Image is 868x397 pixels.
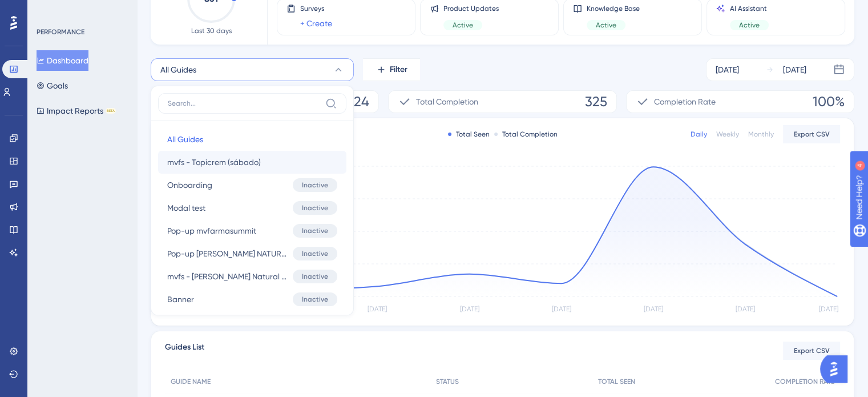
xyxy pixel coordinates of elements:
span: Completion Rate [654,95,716,109]
tspan: [DATE] [552,305,571,313]
div: [DATE] [783,63,806,77]
span: Active [453,21,473,30]
div: Daily [691,130,707,139]
span: Active [596,21,616,30]
span: Onboarding [167,178,212,192]
button: BannerInactive [158,288,346,311]
div: [DATE] [716,63,739,77]
div: Monthly [748,130,774,139]
iframe: UserGuiding AI Assistant Launcher [820,352,854,386]
span: GUIDE NAME [171,377,211,386]
span: Guides List [165,340,204,361]
button: Pop-up mvfarmasummitInactive [158,219,346,242]
span: Total Completion [416,95,478,109]
span: All Guides [160,63,196,77]
span: 325 [585,93,607,111]
span: Inactive [302,272,328,281]
span: Inactive [302,249,328,258]
button: Pop-up [PERSON_NAME] NATURALInactive [158,242,346,265]
tspan: [DATE] [644,305,663,313]
span: Export CSV [794,130,830,139]
button: Goals [37,75,68,96]
button: All Guides [151,58,354,81]
span: STATUS [436,377,459,386]
button: mvfs - Topicrem (sábado) [158,151,346,174]
button: Impact ReportsBETA [37,101,116,121]
div: BETA [106,108,116,114]
button: Modal testInactive [158,197,346,219]
span: 324 [346,93,369,111]
tspan: [DATE] [459,305,479,313]
div: Total Completion [494,130,558,139]
span: Modal test [167,201,205,215]
span: Export CSV [794,346,830,355]
span: Knowledge Base [587,4,640,13]
a: + Create [300,17,332,30]
span: Banner [167,292,194,306]
tspan: [DATE] [368,305,387,313]
button: Export CSV [783,125,840,143]
span: All Guides [167,133,203,146]
span: AI Assistant [730,4,769,13]
button: OnboardingInactive [158,174,346,197]
span: Inactive [302,203,328,212]
span: Active [739,21,760,30]
span: COMPLETION RATE [775,377,834,386]
span: Surveys [300,4,332,13]
button: Export CSV [783,342,840,360]
span: Filter [390,63,407,77]
span: Product Updates [443,4,499,13]
span: Inactive [302,181,328,190]
div: Total Seen [448,130,490,139]
span: Pop-up [PERSON_NAME] NATURAL [167,247,288,260]
button: Filter [363,58,420,81]
span: mvfs - Topicrem (sábado) [167,155,261,169]
span: Inactive [302,295,328,304]
span: Last 30 days [191,26,232,35]
span: TOTAL SEEN [598,377,635,386]
button: mvfs - [PERSON_NAME] Natural (viernes)Inactive [158,265,346,288]
span: Inactive [302,226,328,235]
tspan: [DATE] [819,305,838,313]
span: Need Help? [27,3,71,17]
div: Weekly [716,130,739,139]
tspan: [DATE] [736,305,755,313]
div: 4 [79,6,83,15]
input: Search... [168,99,321,108]
div: PERFORMANCE [37,27,84,37]
span: 100% [813,93,845,111]
span: Pop-up mvfarmasummit [167,224,256,238]
button: All Guides [158,128,346,151]
button: Dashboard [37,50,88,71]
span: mvfs - [PERSON_NAME] Natural (viernes) [167,270,288,283]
